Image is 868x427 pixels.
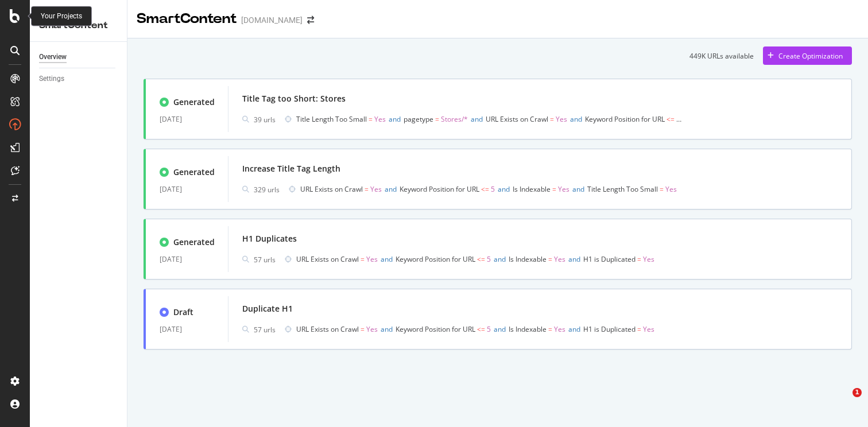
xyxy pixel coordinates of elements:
div: Your Projects [41,11,82,21]
span: Title Length Too Small [296,114,367,124]
span: and [494,324,506,334]
div: Generated [173,166,215,178]
span: and [572,184,584,194]
span: Yes [554,254,565,264]
span: URL Exists on Crawl [486,114,548,124]
span: Is Indexable [509,324,547,334]
div: Create Optimization [778,51,843,61]
span: Is Indexable [509,254,547,264]
span: <= [666,114,675,124]
span: 5 [487,254,491,264]
span: <= [481,184,489,194]
div: [DATE] [160,112,214,126]
span: Keyword Position for URL [585,114,665,124]
span: and [498,184,510,194]
span: Keyword Position for URL [400,184,479,194]
span: pagetype [404,114,433,124]
div: [DOMAIN_NAME] [241,14,303,26]
div: Duplicate H1 [242,303,293,315]
span: 5 [487,324,491,334]
a: Settings [39,73,119,85]
div: 57 urls [254,255,276,265]
span: = [660,184,664,194]
span: H1 is Duplicated [583,324,635,334]
a: Overview [39,51,119,63]
span: = [369,114,373,124]
div: 57 urls [254,325,276,335]
span: = [637,324,641,334]
span: and [683,114,695,124]
span: = [548,254,552,264]
span: and [471,114,483,124]
span: Yes [643,254,654,264]
span: URL Exists on Crawl [300,184,363,194]
div: Overview [39,51,67,63]
span: = [361,254,365,264]
span: 1 [852,388,862,397]
div: 449K URLs available [689,51,754,61]
span: = [435,114,439,124]
div: [DATE] [160,253,214,266]
div: [DATE] [160,323,214,336]
span: and [389,114,401,124]
span: Yes [370,184,382,194]
span: Yes [374,114,386,124]
span: Yes [643,324,654,334]
div: Generated [173,96,215,108]
span: 5 [491,184,495,194]
span: = [550,114,554,124]
span: Yes [665,184,677,194]
span: = [365,184,369,194]
span: = [637,254,641,264]
div: 39 urls [254,115,276,125]
span: and [381,254,393,264]
div: Title Tag too Short: Stores [242,93,346,104]
div: arrow-right-arrow-left [307,16,314,24]
div: Generated [173,236,215,248]
span: and [381,324,393,334]
div: Draft [173,306,193,318]
span: Is Indexable [513,184,551,194]
span: and [570,114,582,124]
div: Increase Title Tag Length [242,163,340,174]
span: = [548,324,552,334]
span: Yes [366,254,378,264]
span: URL Exists on Crawl [296,324,359,334]
span: <= [477,324,485,334]
span: Keyword Position for URL [396,324,475,334]
iframe: Intercom live chat [829,388,857,416]
span: Title Length Too Small [587,184,658,194]
div: 329 urls [254,185,280,195]
span: Yes [558,184,569,194]
span: = [361,324,365,334]
span: URL Exists on Crawl [296,254,359,264]
span: Yes [556,114,567,124]
span: Yes [366,324,378,334]
button: Create Optimization [763,46,852,65]
div: H1 Duplicates [242,233,297,244]
span: and [568,254,580,264]
span: H1 is Duplicated [583,254,635,264]
span: and [494,254,506,264]
span: Keyword Position for URL [396,254,475,264]
div: [DATE] [160,183,214,196]
span: Yes [554,324,565,334]
span: and [385,184,397,194]
div: Settings [39,73,64,85]
div: SmartContent [137,9,237,29]
span: Stores/* [441,114,468,124]
span: and [568,324,580,334]
span: <= [477,254,485,264]
span: = [552,184,556,194]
